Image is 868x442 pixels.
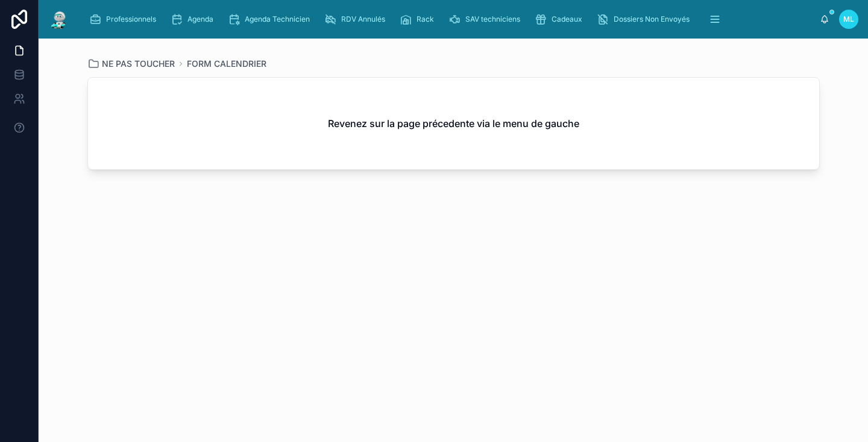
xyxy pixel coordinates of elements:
[531,8,591,30] a: Cadeaux
[417,14,434,24] span: Rack
[341,14,385,24] span: RDV Annulés
[396,8,442,30] a: Rack
[465,14,520,24] span: SAV techniciens
[224,8,318,30] a: Agenda Technicien
[102,58,175,70] span: NE PAS TOUCHER
[593,8,698,30] a: Dossiers Non Envoyés
[106,14,156,24] span: Professionnels
[321,8,394,30] a: RDV Annulés
[167,8,222,30] a: Agenda
[86,8,165,30] a: Professionnels
[445,8,529,30] a: SAV techniciens
[187,58,266,70] a: FORM CALENDRIER
[48,10,70,29] img: App logo
[245,14,310,24] span: Agenda Technicien
[552,14,582,24] span: Cadeaux
[328,116,579,131] h2: Revenez sur la page précedente via le menu de gauche
[87,58,175,70] a: NE PAS TOUCHER
[614,14,690,24] span: Dossiers Non Envoyés
[843,14,854,24] span: ML
[187,14,213,24] span: Agenda
[80,6,820,33] div: scrollable content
